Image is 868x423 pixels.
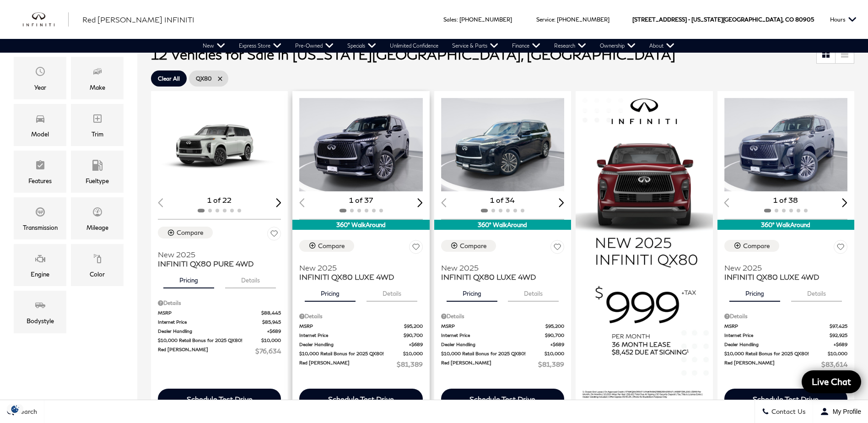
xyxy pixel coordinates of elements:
span: Year [35,64,46,82]
div: Compare [318,242,345,250]
a: [STREET_ADDRESS] • [US_STATE][GEOGRAPHIC_DATA], CO 80905 [632,16,814,23]
div: Mileage [86,222,108,233]
img: 2025 INFINITI QX80 PURE 4WD 1 [158,98,282,191]
span: Red [PERSON_NAME] [158,346,255,356]
a: MSRP $95,200 [299,323,422,330]
a: New [196,39,232,53]
span: $10,000 Retail Bonus for 2025 QX80! [441,350,545,357]
a: Red [PERSON_NAME] $81,389 [441,359,564,369]
button: Compare Vehicle [158,227,213,239]
span: INFINITI QX80 PURE 4WD [158,259,274,268]
div: Schedule Test Drive [328,395,394,403]
a: Internet Price $92,925 [724,332,847,339]
div: Schedule Test Drive - INFINITI QX80 LUXE 4WD [299,389,422,409]
div: 1 of 38 [724,195,847,205]
button: Open user profile menu [813,400,868,423]
span: $10,000 [261,337,281,344]
span: Service [536,16,554,23]
span: Red [PERSON_NAME] INFINITI [82,15,194,24]
span: $76,634 [255,346,281,356]
span: $689 [267,328,281,335]
span: Dealer Handling [299,341,409,348]
img: 2025 INFINITI QX80 LUXE 4WD 1 [724,98,849,191]
span: MSRP [441,323,545,330]
span: $85,945 [262,319,281,325]
span: $95,200 [545,323,564,330]
button: Save Vehicle [550,240,564,257]
span: $92,925 [830,332,847,339]
a: Dealer Handling $689 [724,341,847,348]
div: Compare [460,242,487,250]
a: MSRP $97,425 [724,323,847,330]
img: 2025 INFINITI QX80 LUXE 4WD 1 [441,98,566,191]
span: Internet Price [158,319,262,325]
a: $10,000 Retail Bonus for 2025 QX80! $10,000 [724,350,847,357]
div: MakeMake [71,57,124,99]
div: Pricing Details - INFINITI QX80 LUXE 4WD [724,312,847,320]
button: details tab [791,282,842,302]
span: New 2025 [724,263,841,272]
span: INFINITI QX80 LUXE 4WD [441,272,557,282]
span: $689 [409,341,423,348]
a: About [642,39,681,53]
div: Next slide [842,198,847,207]
span: Red [PERSON_NAME] [724,359,821,369]
span: Bodystyle [35,298,46,316]
a: Express Store [232,39,288,53]
span: Features [35,157,46,176]
a: Internet Price $90,700 [299,332,422,339]
div: Pricing Details - INFINITI QX80 LUXE 4WD [441,312,564,320]
div: ColorColor [71,244,124,286]
a: Red [PERSON_NAME] $83,614 [724,359,847,369]
button: Compare Vehicle [441,240,496,252]
div: 1 of 22 [158,195,281,205]
span: $10,000 Retail Bonus for 2025 QX80! [158,337,261,344]
a: Pre-Owned [288,39,340,53]
span: Model [35,111,46,129]
span: Live Chat [807,376,856,387]
div: Year [34,82,46,92]
a: [PHONE_NUMBER] [557,16,609,23]
div: Schedule Test Drive [753,395,819,403]
span: Transmission [35,204,46,222]
img: 2025 INFINITI QX80 LUXE 4WD 1 [299,98,424,191]
button: details tab [367,282,417,302]
div: EngineEngine [14,244,66,286]
span: Contact Us [769,408,806,416]
a: Internet Price $90,700 [441,332,564,339]
div: 1 of 34 [441,195,564,205]
span: $88,445 [261,309,281,316]
div: TrimTrim [71,104,124,146]
a: Research [547,39,593,53]
a: New 2025INFINITI QX80 LUXE 4WD [299,257,422,282]
div: Transmission [23,222,58,233]
div: Trim [92,129,103,139]
a: Internet Price $85,945 [158,319,281,325]
div: Pricing Details - INFINITI QX80 PURE 4WD [158,299,281,307]
span: MSRP [724,323,830,330]
a: Dealer Handling $689 [441,341,564,348]
div: Schedule Test Drive - INFINITI QX80 PURE 4WD [158,389,281,409]
a: Red [PERSON_NAME] INFINITI [82,14,194,25]
div: 1 / 2 [158,98,282,191]
a: New 2025INFINITI QX80 PURE 4WD [158,244,281,268]
span: Trim [92,111,103,129]
span: Clear All [158,73,180,84]
div: Schedule Test Drive [187,395,253,403]
span: New 2025 [441,263,557,272]
a: Dealer Handling $689 [158,328,281,335]
button: pricing tab [163,268,214,288]
a: $10,000 Retail Bonus for 2025 QX80! $10,000 [158,337,281,344]
a: New 2025INFINITI QX80 LUXE 4WD [724,257,847,282]
span: $95,200 [404,323,423,330]
a: Specials [340,39,383,53]
span: Internet Price [724,332,830,339]
button: pricing tab [447,282,497,302]
img: Opt-Out Icon [5,404,26,414]
span: Fueltype [92,157,103,176]
a: [PHONE_NUMBER] [459,16,512,23]
span: $81,389 [397,359,423,369]
div: Engine [31,269,49,279]
span: $10,000 [828,350,847,357]
button: Compare Vehicle [724,240,779,252]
